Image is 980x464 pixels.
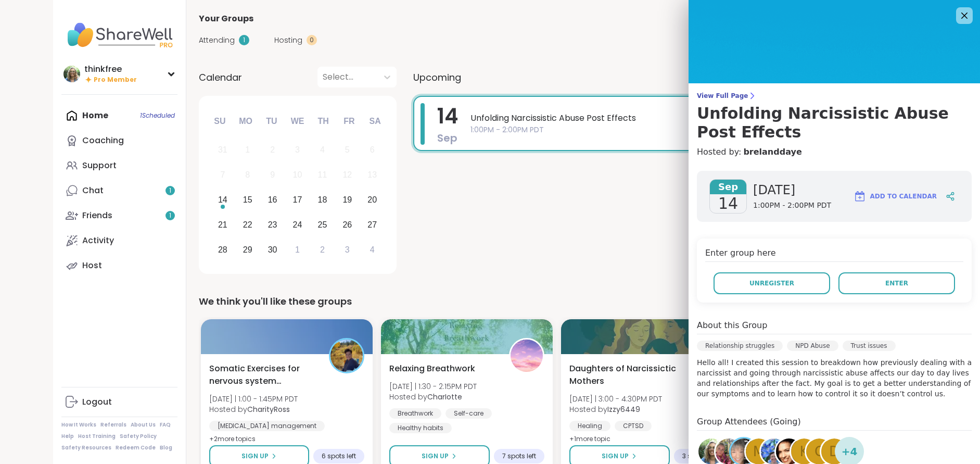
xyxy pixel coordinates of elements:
img: CharIotte [511,340,543,372]
div: We [286,110,309,133]
span: [DATE] | 1:00 - 1:45PM PDT [209,394,298,404]
span: 14 [718,194,738,213]
span: Add to Calendar [870,192,937,201]
div: Host [82,260,102,271]
div: 17 [293,193,302,207]
div: Choose Saturday, September 20th, 2025 [361,189,384,211]
div: Choose Thursday, September 25th, 2025 [311,214,334,236]
span: 1 [169,186,171,195]
div: 2 [270,143,275,157]
div: Not available Tuesday, September 9th, 2025 [261,164,284,186]
span: + 4 [842,444,858,459]
span: M [753,442,765,462]
div: 4 [320,143,325,157]
span: 1 [169,211,171,220]
div: Choose Tuesday, September 30th, 2025 [261,239,284,261]
div: Not available Monday, September 8th, 2025 [236,164,259,186]
div: 5 [345,143,350,157]
div: 3 [295,143,300,157]
div: Not available Sunday, September 7th, 2025 [212,164,234,186]
span: Hosting [274,35,302,46]
a: About Us [131,421,156,429]
a: Redeem Code [116,444,156,452]
h4: About this Group [697,319,767,332]
b: CharIotte [427,392,462,402]
div: Choose Saturday, October 4th, 2025 [361,239,384,261]
div: 12 [342,168,352,182]
div: 13 [367,168,377,182]
div: Healing [569,421,610,431]
div: Self-care [446,408,492,419]
b: Izzy6449 [607,404,640,415]
span: Somatic Exercises for nervous system regulation [209,362,317,387]
p: Hello all! I created this session to breakdown how previously dealing with a narcissist and going... [697,357,972,399]
button: Unregister [714,272,830,294]
span: Sign Up [241,452,269,461]
div: 4 [370,243,375,257]
h3: Unfolding Narcissistic Abuse Post Effects [697,104,972,142]
div: CPTSD [615,421,652,431]
div: thinkfree [84,64,137,75]
span: Your Groups [199,12,253,25]
div: 2 [320,243,325,257]
span: Sep [437,131,457,145]
div: Not available Wednesday, September 3rd, 2025 [286,139,309,161]
div: Trust issues [843,341,896,351]
img: ShareWell Nav Logo [61,17,177,53]
div: Choose Wednesday, October 1st, 2025 [286,239,309,261]
div: Choose Monday, September 22nd, 2025 [236,214,259,236]
h4: Hosted by: [697,146,972,158]
div: NPD Abuse [787,341,838,351]
span: Daughters of Narcissictic Mothers [569,362,678,387]
div: Choose Friday, September 19th, 2025 [336,189,359,211]
img: CharityRoss [330,340,363,372]
img: thinkfree [63,66,80,82]
div: Not available Saturday, September 13th, 2025 [361,164,384,186]
div: Th [312,110,335,133]
div: Not available Thursday, September 11th, 2025 [311,164,334,186]
button: Enter [838,272,955,294]
a: Coaching [61,128,177,153]
div: We think you'll like these groups [199,294,915,309]
div: Not available Tuesday, September 2nd, 2025 [261,139,284,161]
div: Chat [82,185,104,196]
div: 1 [295,243,300,257]
div: 10 [293,168,302,182]
a: FAQ [160,421,171,429]
div: 21 [218,218,227,232]
span: Unfolding Narcissistic Abuse Post Effects [470,112,895,124]
div: Mo [234,110,257,133]
div: Choose Sunday, September 21st, 2025 [212,214,234,236]
button: Add to Calendar [849,184,941,209]
div: Sa [363,110,386,133]
div: 20 [367,193,377,207]
div: Choose Tuesday, September 16th, 2025 [261,189,284,211]
div: 18 [318,193,327,207]
a: How It Works [61,421,96,429]
div: 24 [293,218,302,232]
span: Unregister [749,279,794,288]
div: Not available Saturday, September 6th, 2025 [361,139,384,161]
span: c [814,442,824,462]
div: Not available Thursday, September 4th, 2025 [311,139,334,161]
div: 11 [318,168,327,182]
div: 30 [268,243,277,257]
div: Healthy habits [389,423,452,433]
span: 14 [437,102,458,131]
div: Choose Thursday, October 2nd, 2025 [311,239,334,261]
div: 3 [345,243,350,257]
div: 15 [243,193,252,207]
div: Not available Friday, September 12th, 2025 [336,164,359,186]
div: Su [208,110,231,133]
a: Blog [160,444,172,452]
div: Choose Friday, October 3rd, 2025 [336,239,359,261]
div: Choose Monday, September 29th, 2025 [236,239,259,261]
div: 1 [239,35,249,45]
span: View Full Page [697,92,972,100]
span: [DATE] [753,182,831,198]
div: Not available Monday, September 1st, 2025 [236,139,259,161]
div: 26 [342,218,352,232]
div: 9 [270,168,275,182]
span: [DATE] | 3:00 - 4:30PM PDT [569,394,662,404]
div: [MEDICAL_DATA] management [209,421,325,431]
